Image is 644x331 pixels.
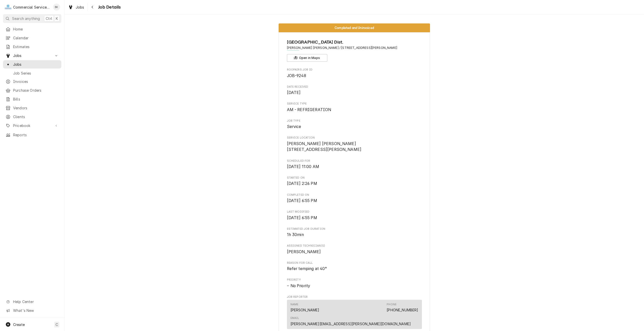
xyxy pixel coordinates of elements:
span: Jobs [13,62,59,67]
span: Started On [287,176,422,180]
span: Pricebook [13,123,51,128]
div: Assigned Technician(s) [287,244,422,255]
a: Reports [3,131,61,139]
div: Commercial Service Co. [13,5,50,10]
a: Estimates [3,43,61,51]
span: [DATE] 2:26 PM [287,181,317,186]
span: Reason For Call [287,261,422,265]
span: [DATE] 6:55 PM [287,198,317,203]
span: Jobs [76,5,84,10]
span: Calendar [13,35,59,41]
div: No Priority [287,283,422,289]
span: K [56,16,58,21]
span: Completed On [287,198,422,204]
div: Completed On [287,193,422,204]
span: JOB-9248 [287,73,306,78]
span: Service Location [287,141,422,153]
span: Invoices [13,79,59,84]
span: Create [13,322,25,327]
button: Open in Maps [287,54,327,62]
span: Estimated Job Duration [287,232,422,238]
span: Help Center [13,299,58,304]
span: Roopairs Job ID [287,73,422,79]
span: [DATE] 11:00 AM [287,164,319,169]
span: Roopairs Job ID [287,68,422,72]
div: BK [53,4,60,11]
span: Service [287,124,301,129]
div: Phone [387,303,418,313]
span: Clients [13,114,59,119]
div: [PERSON_NAME] [290,307,319,313]
span: Service Type [287,102,422,106]
a: Job Series [3,69,61,77]
span: [PERSON_NAME] [287,249,321,254]
span: Job Type [287,119,422,123]
button: Navigate back [89,3,97,11]
span: Reason For Call [287,266,422,272]
a: Calendar [3,34,61,42]
span: Jobs [13,53,51,58]
span: Job Series [13,71,59,76]
span: Last Modified [287,215,422,221]
a: Go to Pricebook [3,121,61,130]
span: What's New [13,308,58,313]
span: Last Modified [287,210,422,214]
a: [PHONE_NUMBER] [387,308,418,312]
a: Jobs [3,60,61,69]
div: Client Information [287,39,422,62]
span: Reports [13,132,59,138]
span: Bills [13,96,59,102]
span: C [56,322,58,327]
div: Reason For Call [287,261,422,272]
span: Date Received [287,85,422,89]
span: Scheduled For [287,164,422,170]
span: Refer temping at 40° [287,266,327,271]
span: [PERSON_NAME] [PERSON_NAME] [STREET_ADDRESS][PERSON_NAME] [287,141,362,152]
span: Home [13,26,59,32]
a: Purchase Orders [3,86,61,94]
a: Go to Jobs [3,51,61,60]
a: Bills [3,95,61,103]
span: Ctrl [46,16,52,21]
span: Assigned Technician(s) [287,244,422,248]
div: Commercial Service Co.'s Avatar [5,4,12,11]
div: C [5,4,12,11]
span: Completed and Uninvoiced [335,26,374,29]
div: Last Modified [287,210,422,221]
div: Priority [287,278,422,289]
div: Brian Key's Avatar [53,4,60,11]
a: Clients [3,113,61,121]
div: Started On [287,176,422,187]
button: Search anythingCtrlK [3,14,61,23]
span: Name [287,39,422,46]
span: AM - REFRIGERATION [287,107,331,112]
span: Assigned Technician(s) [287,249,422,255]
div: Status [279,23,430,32]
div: Date Received [287,85,422,96]
span: Estimated Job Duration [287,227,422,231]
span: Scheduled For [287,159,422,163]
span: Started On [287,181,422,187]
a: Go to Help Center [3,297,61,306]
div: Name [290,303,319,313]
span: Priority [287,278,422,282]
span: Job Details [97,4,121,11]
span: Vendors [13,105,59,111]
span: Job Type [287,124,422,130]
a: Home [3,25,61,33]
span: Date Received [287,90,422,96]
span: Service Type [287,107,422,113]
span: Job Reporter [287,295,422,299]
span: Completed On [287,193,422,197]
div: Estimated Job Duration [287,227,422,238]
span: [DATE] 6:55 PM [287,215,317,220]
div: Email [290,316,299,320]
div: Service Type [287,102,422,113]
div: Service Location [287,136,422,153]
div: Email [290,316,411,326]
a: [PERSON_NAME][EMAIL_ADDRESS][PERSON_NAME][DOMAIN_NAME] [290,322,411,326]
div: Job Type [287,119,422,130]
a: Jobs [66,3,86,11]
span: Priority [287,283,422,289]
div: Phone [387,303,396,307]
